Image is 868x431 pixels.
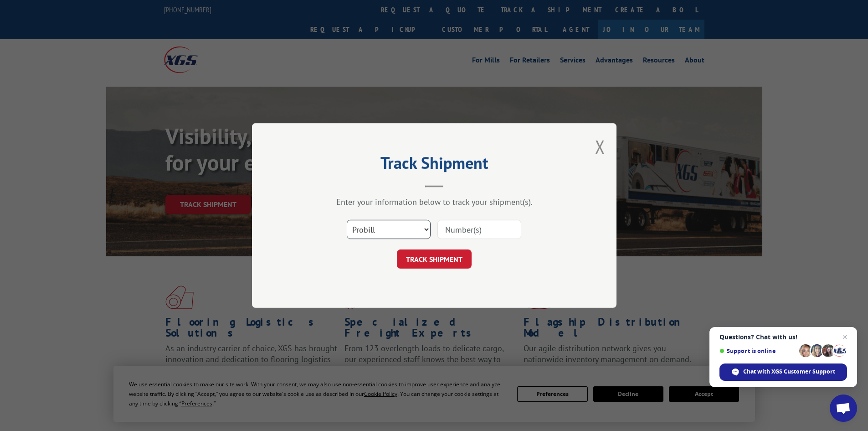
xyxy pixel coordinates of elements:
[719,363,847,381] div: Chat with XGS Customer Support
[719,348,796,354] span: Support is online
[830,395,857,422] div: Open chat
[437,220,521,239] input: Number(s)
[719,333,847,341] span: Questions? Chat with us!
[298,197,571,207] div: Enter your information below to track your shipment(s).
[298,156,571,174] h2: Track Shipment
[595,135,605,159] button: Close modal
[397,249,472,269] button: TRACK SHIPMENT
[839,332,850,343] span: Close chat
[743,368,835,376] span: Chat with XGS Customer Support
